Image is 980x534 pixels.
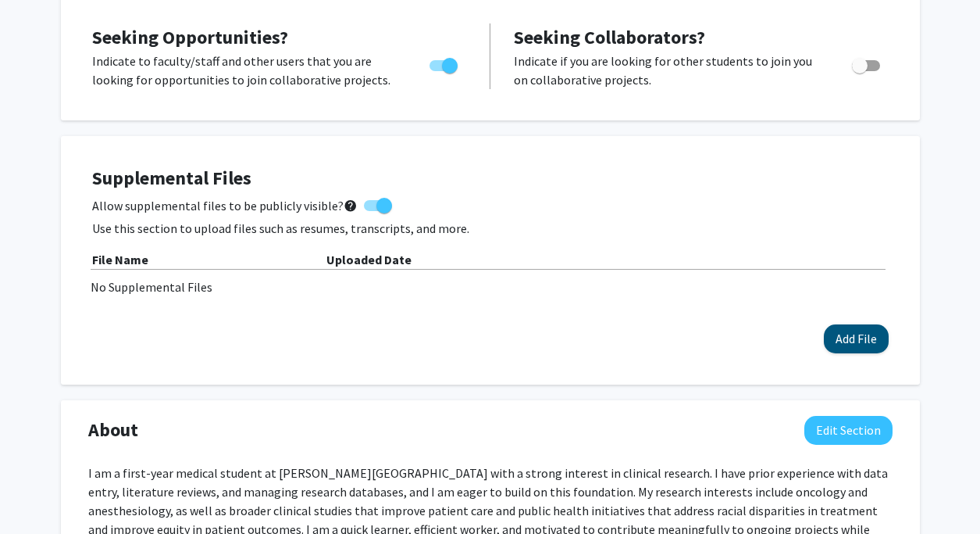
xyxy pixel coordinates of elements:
[92,25,288,49] span: Seeking Opportunities?
[92,196,358,215] span: Allow supplemental files to be publicly visible?
[92,52,400,89] p: Indicate to faculty/staff and other users that you are looking for opportunities to join collabor...
[92,167,889,190] h4: Supplemental Files
[91,278,890,296] div: No Supplemental Files
[326,252,412,267] b: Uploaded Date
[423,52,466,75] div: Toggle
[824,324,889,353] button: Add File
[344,196,358,215] mat-icon: help
[88,416,138,444] span: About
[92,252,148,267] b: File Name
[514,25,705,49] span: Seeking Collaborators?
[514,52,822,89] p: Indicate if you are looking for other students to join you on collaborative projects.
[12,464,66,522] iframe: Chat
[804,416,893,445] button: Edit About
[846,52,889,75] div: Toggle
[92,219,889,238] p: Use this section to upload files such as resumes, transcripts, and more.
